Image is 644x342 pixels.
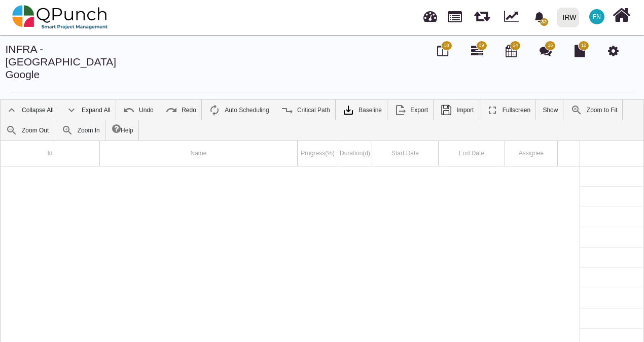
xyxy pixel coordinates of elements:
div: Dynamic Report [499,1,528,34]
span: Dashboard [423,6,437,21]
img: ic_critical_path_24.b7f2986.png [281,104,293,116]
a: Collapse All [1,100,59,120]
i: Calendar [506,45,517,57]
i: Punch Discussion [540,45,552,57]
div: Assignee [505,141,558,166]
img: save.4d96896.png [440,104,452,116]
img: ic_export_24.4e1404f.png [394,104,406,116]
img: ic_undo_24.4502e76.png [123,104,135,116]
div: Id [1,141,100,166]
div: IRW [563,9,577,26]
a: Auto Scheduling [203,100,274,120]
img: ic_collapse_all_24.42ac041.png [6,104,18,116]
a: Fullscreen [481,100,535,120]
div: Duration(d) [338,141,372,166]
img: ic_zoom_to_fit_24.130db0b.png [570,104,583,116]
img: klXqkY5+JZAPre7YVMJ69SE9vgHW7RkaA9STpDBCRd8F60lk8AdY5g6cgTfGkm3cV0d3FrcCHw7UyPBLKa18SAFZQOCAmAAAA... [342,104,354,116]
span: 24 [513,42,518,49]
span: Projects [448,7,462,22]
img: ic_redo_24.f94b082.png [165,104,177,116]
img: ic_expand_all_24.71e1805.png [65,104,78,116]
span: 12 [581,42,586,49]
img: ic_auto_scheduling_24.ade0d5b.png [208,104,221,116]
span: FN [593,14,601,20]
a: IRW [552,1,583,34]
div: Progress(%) [298,141,338,166]
span: 38 [444,42,449,49]
img: qpunch-sp.fa6292f.png [12,2,108,32]
a: Zoom to Fit [565,100,623,120]
img: ic_zoom_in.48fceee.png [61,124,74,136]
a: Redo [160,100,201,120]
i: Gantt [471,45,483,57]
span: 39 [479,42,484,49]
img: ic_fullscreen_24.81ea589.png [486,104,498,116]
i: Document Library [575,45,585,57]
div: Name [100,141,298,166]
a: bell fill32 [528,1,553,32]
a: Show [538,100,563,120]
a: Undo [118,100,159,120]
span: 32 [540,18,548,26]
div: Start Date [372,141,439,166]
a: 39 [471,49,483,57]
a: Import [435,100,479,120]
span: Francis Ndichu [589,9,604,24]
a: Baseline [337,100,387,120]
a: Zoom Out [1,120,54,141]
div: Notification [530,8,548,26]
span: Releases [474,5,490,22]
div: End Date [439,141,505,166]
a: Expand All [60,100,116,120]
a: Zoom In [56,120,105,141]
a: FN [583,1,611,33]
img: ic_zoom_out.687aa02.png [6,124,18,136]
a: Help [107,120,138,141]
i: Board [437,45,448,57]
a: INFRA - [GEOGRAPHIC_DATA] Google [6,43,117,80]
span: 16 [548,42,553,49]
svg: bell fill [534,12,545,22]
i: Home [613,6,630,25]
a: Export [389,100,433,120]
a: Critical Path [276,100,335,120]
